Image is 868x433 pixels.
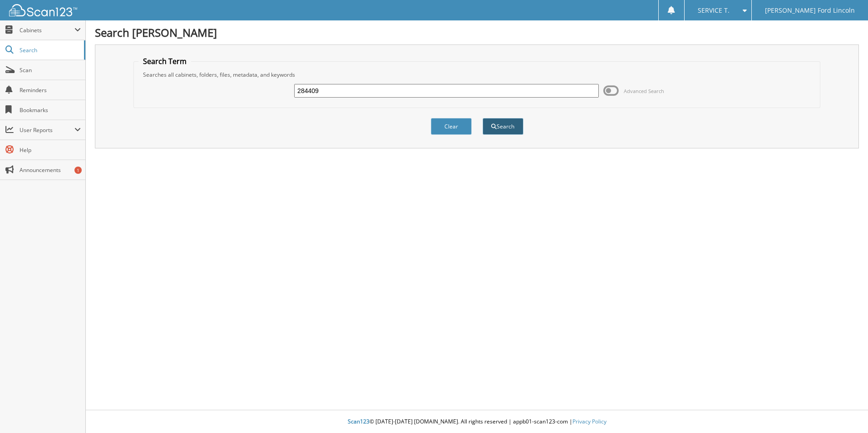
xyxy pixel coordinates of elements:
[20,126,74,134] span: User Reports
[20,66,81,74] span: Scan
[572,418,607,425] a: Privacy Policy
[624,88,664,94] span: Advanced Search
[95,25,859,40] h1: Search [PERSON_NAME]
[74,167,82,174] div: 1
[138,71,815,79] div: Searches all cabinets, folders, files, metadata, and keywords
[765,8,855,13] span: [PERSON_NAME] Ford Lincoln
[348,418,370,425] span: Scan123
[138,56,191,66] legend: Search Term
[20,86,81,94] span: Reminders
[20,106,81,114] span: Bookmarks
[20,26,74,34] span: Cabinets
[20,46,79,54] span: Search
[698,8,730,13] span: SERVICE T.
[9,4,77,16] img: scan123-logo-white.svg
[483,118,523,135] button: Search
[431,118,472,135] button: Clear
[20,146,81,154] span: Help
[20,166,81,174] span: Announcements
[86,411,868,433] div: © [DATE]-[DATE] [DOMAIN_NAME]. All rights reserved | appb01-scan123-com |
